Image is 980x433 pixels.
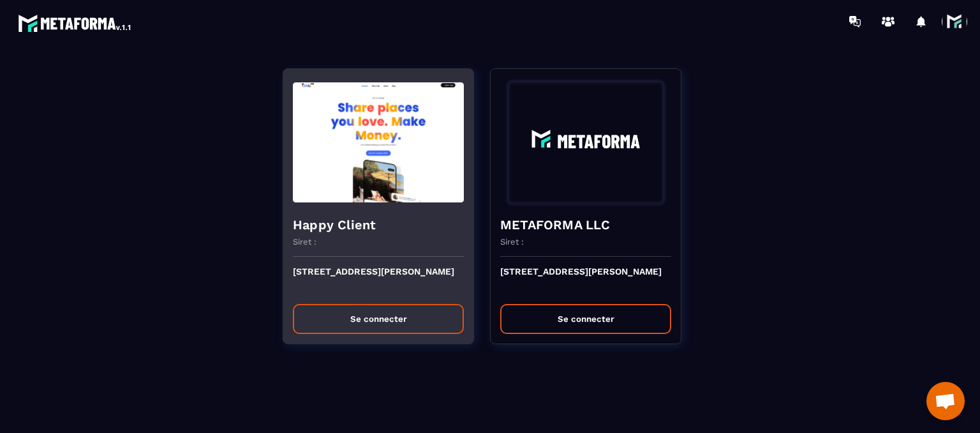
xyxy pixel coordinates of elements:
button: Se connecter [500,304,671,334]
div: Ouvrir le chat [926,382,965,420]
img: funnel-background [293,79,464,206]
h4: METAFORMA LLC [500,216,671,234]
button: Se connecter [293,304,464,334]
p: [STREET_ADDRESS][PERSON_NAME] [293,266,464,294]
img: logo [18,11,133,34]
img: funnel-background [500,79,671,206]
h4: Happy Client [293,216,464,234]
p: Siret : [293,237,316,247]
p: Siret : [500,237,524,247]
p: [STREET_ADDRESS][PERSON_NAME] [500,266,671,294]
